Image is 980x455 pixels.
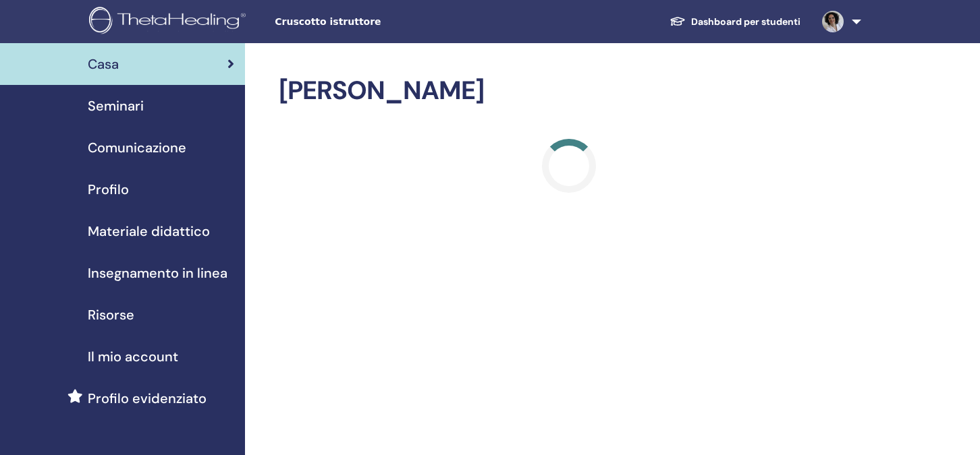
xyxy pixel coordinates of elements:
span: Comunicazione [88,138,186,158]
span: Risorse [88,305,134,325]
img: graduation-cap-white.svg [670,16,686,27]
span: Il mio account [88,346,178,367]
h2: [PERSON_NAME] [279,75,859,107]
span: Materiale didattico [88,221,210,241]
img: default.jpg [822,11,844,32]
span: Seminari [88,96,144,116]
span: Casa [88,54,119,74]
span: Cruscotto istruttore [275,15,477,29]
span: Profilo evidenziato [88,388,207,408]
span: Profilo [88,179,129,200]
img: logo.png [89,7,250,37]
a: Dashboard per studenti [659,9,811,34]
span: Insegnamento in linea [88,263,227,283]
